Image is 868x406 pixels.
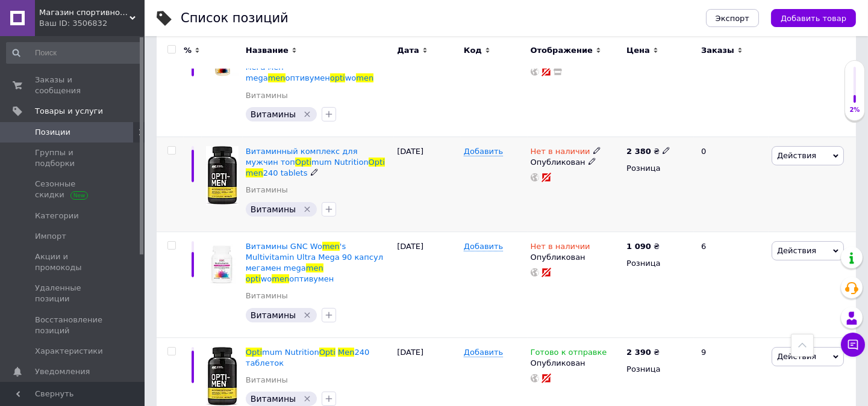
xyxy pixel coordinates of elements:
[6,42,142,64] input: Поиск
[531,348,607,360] span: Готово к отправке
[531,147,590,159] span: Нет в наличии
[694,31,769,137] div: 1
[369,158,385,167] span: Opti
[35,179,111,200] span: Сезонные скидки
[251,109,296,119] span: Витамины
[626,242,651,251] b: 1 090
[184,45,192,56] span: %
[35,106,103,117] span: Товары и услуги
[531,45,593,56] span: Отображение
[246,185,288,195] a: Витамины
[246,45,289,56] span: Название
[464,348,503,357] span: Добавить
[701,45,734,56] span: Заказы
[531,252,621,263] div: Опубликован
[330,73,345,82] span: opti
[311,158,369,167] span: mum Nutrition
[39,7,130,18] span: Магазин спортивного питания - Fit Magazine
[345,73,357,82] span: wo
[845,106,864,114] div: 2%
[397,45,419,56] span: Дата
[35,211,79,221] span: Категории
[531,242,590,254] span: Нет в наличии
[206,146,239,205] img: Витаминный комплекс для мужчин топ Optimum Nutrition Opti men 240 tablets
[302,394,312,404] svg: Удалить метку
[35,366,90,377] span: Уведомления
[246,348,369,368] span: 240 таблеток
[246,242,383,284] a: Витамины GNC Women's Multivitamin Ultra Mega 90 капсул мегамен megamenoptiwomenоптивумен
[626,241,660,252] div: ₴
[246,242,322,251] span: Витамины GNC Wo
[246,274,261,283] span: opti
[322,242,340,251] span: men
[35,231,66,242] span: Импорт
[246,168,263,177] span: men
[246,90,288,101] a: Витамины
[295,158,311,167] span: Opti
[286,73,330,82] span: оптивумен
[464,147,503,156] span: Добавить
[246,348,369,368] a: Optimum NutritionOptiMen240 таблеток
[306,263,323,272] span: men
[781,14,846,23] span: Добавить товар
[777,352,816,361] span: Действия
[706,9,759,27] button: Экспорт
[531,358,621,369] div: Опубликован
[289,274,334,283] span: оптивумен
[626,163,691,174] div: Розница
[35,75,111,96] span: Заказы и сообщения
[626,147,651,156] b: 2 380
[626,45,650,56] span: Цена
[626,146,670,157] div: ₴
[394,232,461,337] div: [DATE]
[626,347,660,358] div: ₴
[35,127,70,138] span: Позиции
[35,315,111,336] span: Восстановление позиций
[777,151,816,160] span: Действия
[246,348,262,357] span: Opti
[694,232,769,337] div: 6
[302,205,312,214] svg: Удалить метку
[35,346,103,357] span: Характеристики
[464,45,482,56] span: Код
[716,14,749,23] span: Экспорт
[205,241,240,288] img: Витамины GNC Women's Multivitamin Ultra Mega 90 капсул мегамен mega men opti women оптивумен
[39,18,145,29] div: Ваш ID: 3506832
[35,251,111,273] span: Акции и промокоды
[246,147,385,177] a: Витаминный комплекс для мужчин топOptimum NutritionOptimen240 tablets
[626,348,651,357] b: 2 390
[626,364,691,375] div: Розница
[246,147,358,167] span: Витаминный комплекс для мужчин топ
[841,333,865,357] button: Чат с покупателем
[771,9,856,27] button: Добавить товар
[251,310,296,320] span: Витамины
[338,348,354,357] span: Men
[181,12,289,25] div: Список позиций
[35,147,111,169] span: Группы и подборки
[319,348,336,357] span: Opti
[251,394,296,404] span: Витамины
[246,242,383,272] span: 's Multivitamin Ultra Mega 90 капсул мегамен mega
[251,205,296,214] span: Витамины
[626,258,691,269] div: Розница
[531,157,621,168] div: Опубликован
[246,291,288,301] a: Витамины
[394,137,461,232] div: [DATE]
[272,274,289,283] span: men
[246,375,288,386] a: Витамины
[302,109,312,119] svg: Удалить метку
[263,168,308,177] span: 240 tablets
[206,347,239,406] img: Optimum Nutrition Opti Men 240 таблеток
[35,283,111,304] span: Удаленные позиции
[694,137,769,232] div: 0
[394,31,461,137] div: [DATE]
[268,73,286,82] span: men
[356,73,373,82] span: men
[777,246,816,255] span: Действия
[262,348,319,357] span: mum Nutrition
[302,310,312,320] svg: Удалить метку
[464,242,503,251] span: Добавить
[261,274,272,283] span: wo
